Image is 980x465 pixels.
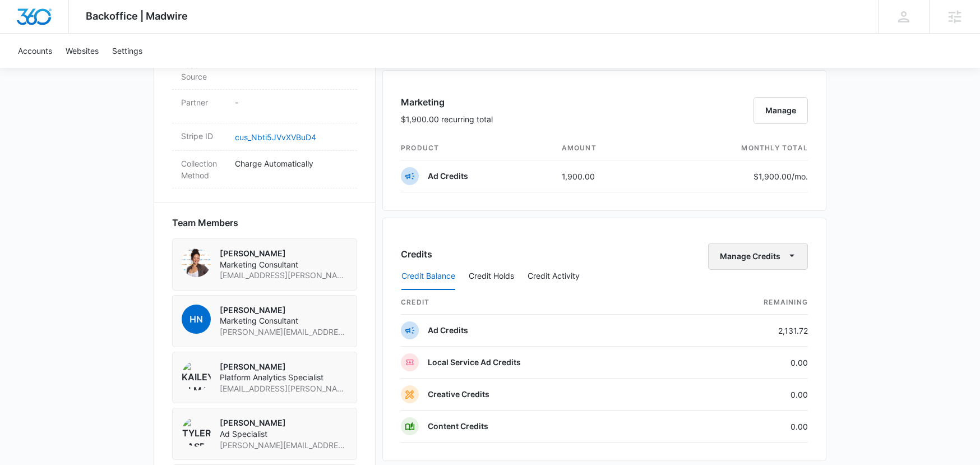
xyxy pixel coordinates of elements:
p: - [235,96,348,108]
button: Credit Balance [401,263,455,290]
button: Manage Credits [708,243,808,270]
p: [PERSON_NAME] [220,417,348,429]
td: 0.00 [689,379,808,411]
span: HN [182,305,211,334]
p: Ad Credits [428,325,468,336]
button: Credit Activity [528,263,580,290]
th: monthly total [658,136,808,160]
h3: Credits [401,247,432,261]
th: amount [553,136,658,160]
a: cus_Nbti5JVvXVBuD4 [235,132,316,142]
span: [PERSON_NAME][EMAIL_ADDRESS][PERSON_NAME][DOMAIN_NAME] [220,440,348,451]
a: Settings [105,34,149,68]
p: Content Credits [428,421,488,432]
dt: Lead Source [181,59,226,82]
a: Websites [59,34,105,68]
span: [PERSON_NAME][EMAIL_ADDRESS][DOMAIN_NAME] [220,326,348,338]
th: credit [401,291,689,315]
div: Collection MethodCharge Automatically [172,151,357,188]
th: product [401,136,553,160]
span: [EMAIL_ADDRESS][PERSON_NAME][DOMAIN_NAME] [220,270,348,281]
div: Lead Source- [172,52,357,90]
div: Stripe IDcus_Nbti5JVvXVBuD4 [172,123,357,151]
td: 1,900.00 [553,160,658,192]
button: Credit Holds [469,263,514,290]
img: Lauren Gagnon [182,248,211,277]
p: Ad Credits [428,171,468,182]
td: 2,131.72 [689,315,808,347]
h3: Marketing [401,95,493,109]
p: [PERSON_NAME] [220,305,348,316]
img: Kailey Almanza [182,361,211,390]
button: Manage [754,97,808,124]
p: [PERSON_NAME] [220,248,348,259]
span: Team Members [172,216,238,229]
p: Charge Automatically [235,158,348,169]
span: /mo. [792,172,808,181]
span: Platform Analytics Specialist [220,372,348,383]
span: Marketing Consultant [220,315,348,326]
dt: Partner [181,96,226,108]
dt: Stripe ID [181,130,226,142]
td: 0.00 [689,411,808,443]
span: [EMAIL_ADDRESS][PERSON_NAME][DOMAIN_NAME] [220,383,348,394]
p: Creative Credits [428,389,489,400]
span: Backoffice | Madwire [86,10,188,22]
td: 0.00 [689,347,808,379]
dt: Collection Method [181,158,226,181]
p: $1,900.00 [754,171,808,182]
p: [PERSON_NAME] [220,361,348,372]
img: Tyler Rasdon [182,417,211,446]
p: $1,900.00 recurring total [401,113,493,125]
span: Marketing Consultant [220,259,348,270]
div: Partner- [172,90,357,123]
span: Ad Specialist [220,429,348,440]
th: Remaining [689,291,808,315]
p: Local Service Ad Credits [428,357,521,368]
a: Accounts [11,34,59,68]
